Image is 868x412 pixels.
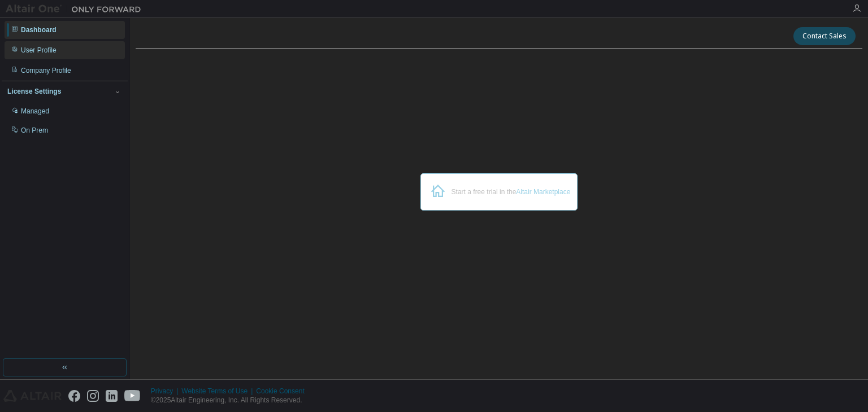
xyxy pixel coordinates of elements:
div: On Prem [21,126,48,135]
div: Start a free trial in the [452,187,571,196]
img: instagram.svg [87,390,99,402]
img: altair_logo.svg [3,390,62,402]
button: Contact Sales [793,27,856,45]
div: Managed [21,107,49,116]
div: Company Profile [21,66,71,75]
img: Altair One [6,3,147,15]
img: linkedin.svg [106,390,118,402]
div: Website Terms of Use [181,387,256,396]
p: © 2025 Altair Engineering, Inc. All Rights Reserved. [151,396,311,405]
div: Dashboard [21,25,57,34]
img: facebook.svg [68,390,80,402]
div: Privacy [151,387,181,396]
div: User Profile [21,46,57,55]
div: Cookie Consent [256,387,311,396]
a: Altair Marketplace [516,188,570,196]
img: youtube.svg [124,390,141,402]
div: License Settings [7,87,61,96]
